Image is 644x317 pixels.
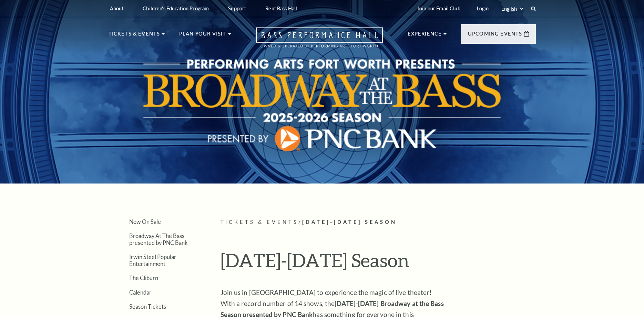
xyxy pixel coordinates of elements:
p: Upcoming Events [468,30,522,42]
a: Irwin Steel Popular Entertainment [129,254,176,267]
a: Calendar [129,289,152,296]
p: Support [228,6,246,11]
a: The Cliburn [129,275,158,281]
p: Rent Bass Hall [265,6,297,11]
p: / [221,218,536,227]
a: Now On Sale [129,218,161,225]
p: Plan Your Visit [179,30,226,42]
span: Tickets & Events [221,219,299,225]
select: Select: [500,6,524,12]
p: About [110,6,124,11]
span: [DATE]-[DATE] Season [302,219,397,225]
h1: [DATE]-[DATE] Season [221,249,536,277]
p: Tickets & Events [109,30,160,42]
a: Season Tickets [129,303,166,310]
p: Children's Education Program [143,6,209,11]
a: Broadway At The Bass presented by PNC Bank [129,232,188,246]
p: Experience [408,30,442,42]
